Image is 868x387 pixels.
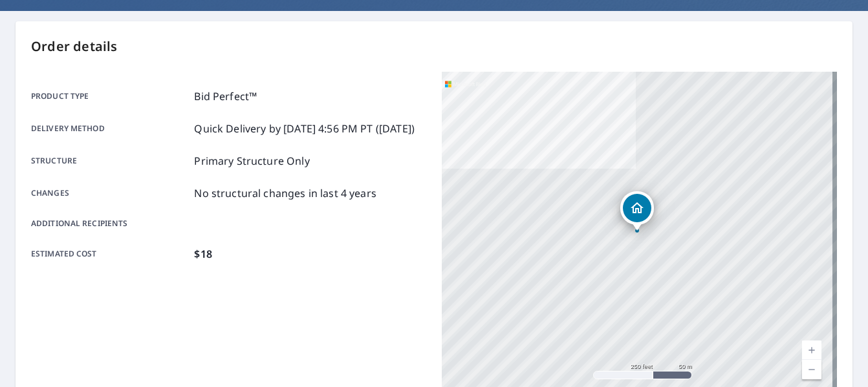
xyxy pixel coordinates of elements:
a: Current Level 17, Zoom Out [802,360,821,379]
p: Bid Perfect™ [194,89,257,104]
div: Dropped pin, building 1, Residential property, 3766 Towndale Dr Minneapolis, MN 55431 [620,191,654,231]
p: Order details [31,37,837,56]
p: Changes [31,185,189,201]
p: Product type [31,89,189,104]
p: Primary Structure Only [194,153,309,169]
p: No structural changes in last 4 years [194,185,376,201]
p: Structure [31,153,189,169]
a: Current Level 17, Zoom In [802,340,821,360]
p: Estimated cost [31,246,189,262]
p: Delivery method [31,121,189,136]
p: Additional recipients [31,218,189,229]
p: Quick Delivery by [DATE] 4:56 PM PT ([DATE]) [194,121,415,136]
p: $18 [194,246,212,262]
